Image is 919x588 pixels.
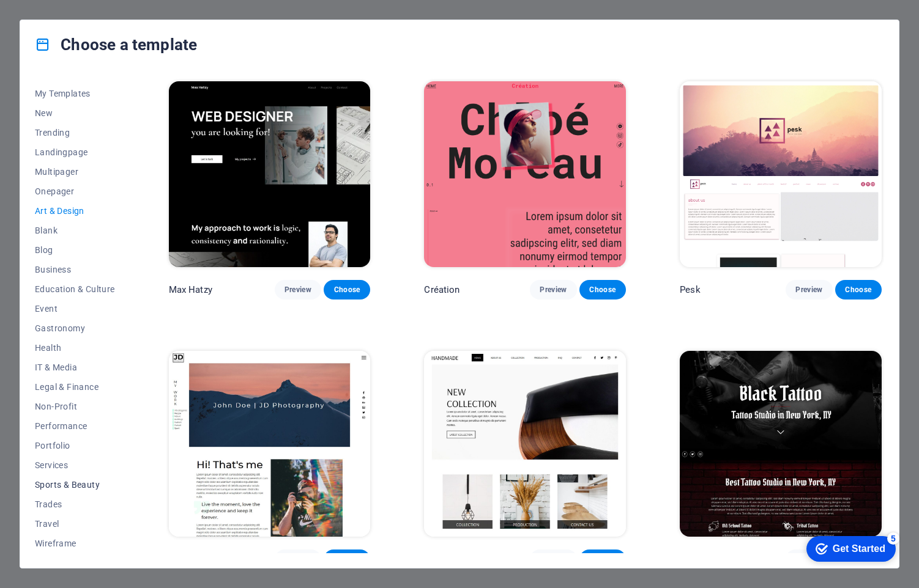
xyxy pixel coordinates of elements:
span: IT & Media [35,362,115,372]
button: Travel [35,514,115,534]
span: Health [35,343,115,353]
span: Education & Culture [35,284,115,294]
span: Preview [285,285,311,295]
span: Onepager [35,186,115,196]
button: Art & Design [35,201,115,221]
button: Education & Culture [35,279,115,299]
p: Max Hatzy [169,284,212,296]
button: Trending [35,123,115,142]
span: Non-Profit [35,402,115,411]
button: Sports & Beauty [35,475,115,494]
p: Handmade [424,553,469,565]
button: Choose [579,280,626,300]
p: JD Photography [169,553,235,565]
div: 5 [91,2,103,15]
span: Preview [795,285,822,295]
span: My Templates [35,89,115,98]
img: Handmade [424,351,626,537]
button: Choose [835,280,882,300]
button: Preview [530,280,576,300]
img: Black Tattoo [680,351,882,537]
button: Onepager [35,182,115,201]
button: Gastronomy [35,318,115,338]
span: Travel [35,519,115,529]
button: Landingpage [35,142,115,162]
button: Legal & Finance [35,377,115,397]
span: Multipager [35,167,115,177]
button: IT & Media [35,358,115,377]
button: My Templates [35,84,115,103]
span: Art & Design [35,206,115,216]
button: Trades [35,494,115,514]
span: Landingpage [35,147,115,157]
div: Get Started [36,13,89,24]
button: Portfolio [35,436,115,455]
button: Multipager [35,162,115,182]
span: Business [35,265,115,274]
button: Blog [35,240,115,260]
button: Performance [35,416,115,436]
p: Black Tattoo [680,553,733,565]
button: Services [35,455,115,475]
button: Business [35,260,115,279]
span: Preview [540,285,567,295]
span: Choose [589,285,616,295]
button: New [35,103,115,123]
img: Création [424,81,626,267]
span: Trades [35,499,115,509]
h4: Choose a template [35,35,197,54]
span: Choose [845,285,872,295]
span: Sports & Beauty [35,480,115,490]
span: Performance [35,421,115,431]
p: Création [424,284,459,296]
button: Choose [324,280,370,300]
span: Event [35,304,115,314]
span: Wireframe [35,538,115,548]
span: Blog [35,245,115,255]
button: Wireframe [35,534,115,553]
p: Pesk [680,284,701,296]
button: Preview [275,280,321,300]
span: Trending [35,128,115,138]
button: Preview [786,280,832,300]
button: Blank [35,221,115,240]
button: Health [35,338,115,358]
span: Blank [35,226,115,235]
span: Choose [333,285,360,295]
button: Choose [324,549,370,569]
span: New [35,108,115,118]
span: Services [35,460,115,470]
button: Event [35,299,115,318]
span: Legal & Finance [35,382,115,392]
button: Preview [530,549,576,569]
img: Max Hatzy [169,81,371,267]
button: Choose [579,549,626,569]
img: Pesk [680,81,882,267]
img: JD Photography [169,351,371,537]
button: Non-Profit [35,397,115,416]
span: Portfolio [35,441,115,450]
div: Get Started 5 items remaining, 0% complete [10,6,99,32]
button: Preview [275,549,321,569]
span: Gastronomy [35,323,115,333]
